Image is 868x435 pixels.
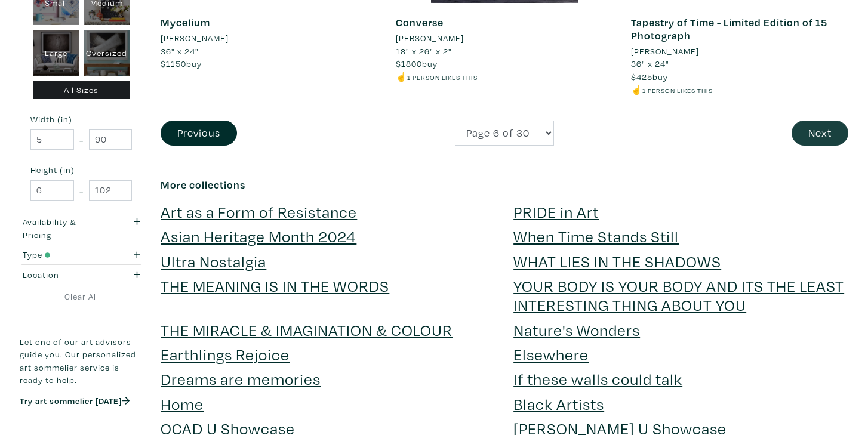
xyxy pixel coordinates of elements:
li: [PERSON_NAME] [631,45,699,58]
div: Oversized [84,30,130,76]
a: THE MIRACLE & IMAGINATION & COLOUR [161,319,453,340]
span: $425 [631,71,652,82]
span: 36" x 24" [631,58,669,69]
small: Width (in) [30,115,132,124]
a: Home [161,393,204,414]
p: Let one of our art advisors guide you. Our personalized art sommelier service is ready to help. [20,335,143,386]
h6: More collections [161,178,848,192]
a: Earthlings Rejoice [161,344,290,365]
small: 1 person likes this [407,73,478,82]
a: Try art sommelier [DATE] [20,395,130,406]
button: Type [20,245,143,264]
small: 1 person likes this [642,86,713,95]
div: Large [33,30,79,76]
a: WHAT LIES IN THE SHADOWS [513,251,721,272]
span: $1150 [161,58,186,69]
a: When Time Stands Still [513,226,679,246]
a: [PERSON_NAME] [631,45,848,58]
a: [PERSON_NAME] [396,32,613,45]
a: Ultra Nostalgia [161,251,266,272]
a: THE MEANING IS IN THE WORDS [161,275,389,296]
a: YOUR BODY IS YOUR BODY AND ITS THE LEAST INTERESTING THING ABOUT YOU [513,275,844,315]
button: Next [792,121,848,146]
a: If these walls could talk [513,368,682,389]
div: Availability & Pricing [23,215,106,241]
small: Height (in) [30,166,132,174]
a: Elsewhere [513,344,589,365]
span: $1800 [396,58,422,69]
li: [PERSON_NAME] [161,32,229,45]
div: Location [23,268,106,281]
button: Availability & Pricing [20,212,143,244]
span: 18" x 26" x 2" [396,45,452,57]
span: buy [396,58,438,69]
span: 36" x 24" [161,45,199,57]
a: Tapestry of Time - Limited Edition of 15 Photograph [631,16,827,42]
span: - [79,182,84,198]
span: buy [631,71,668,82]
a: Black Artists [513,393,604,414]
span: - [79,131,84,147]
li: ☝️ [631,84,848,97]
a: Converse [396,16,444,29]
li: ☝️ [396,70,613,84]
a: Clear All [20,290,143,303]
a: Asian Heritage Month 2024 [161,226,356,246]
a: [PERSON_NAME] [161,32,378,45]
button: Previous [161,121,237,146]
a: Mycelium [161,16,210,29]
button: Location [20,265,143,285]
a: Nature's Wonders [513,319,640,340]
div: Type [23,248,106,261]
a: Art as a Form of Resistance [161,201,357,222]
a: PRIDE in Art [513,201,599,222]
li: [PERSON_NAME] [396,32,464,45]
span: buy [161,58,202,69]
a: Dreams are memories [161,368,321,389]
div: All Sizes [33,81,130,99]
